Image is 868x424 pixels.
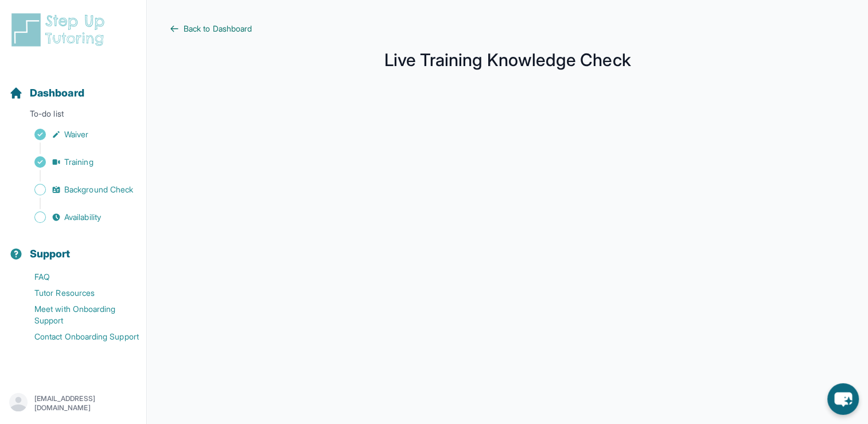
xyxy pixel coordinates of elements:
[9,182,146,198] a: Background Check
[827,383,859,415] button: chat-button
[184,23,252,34] span: Back to Dashboard
[9,209,146,225] a: Availability
[64,156,94,168] span: Training
[9,11,111,48] img: logo
[64,184,133,195] span: Background Check
[5,228,142,267] button: Support
[30,85,84,101] span: Dashboard
[9,126,146,142] a: Waiver
[64,211,101,223] span: Availability
[9,154,146,170] a: Training
[5,108,142,124] p: To-do list
[170,53,845,67] h1: Live Training Knowledge Check
[170,23,845,34] a: Back to Dashboard
[9,301,146,329] a: Meet with Onboarding Support
[9,85,84,101] a: Dashboard
[9,393,137,414] button: [EMAIL_ADDRESS][DOMAIN_NAME]
[9,269,146,285] a: FAQ
[9,329,146,345] a: Contact Onboarding Support
[34,394,137,413] p: [EMAIL_ADDRESS][DOMAIN_NAME]
[64,129,88,140] span: Waiver
[5,67,142,106] button: Dashboard
[9,285,146,301] a: Tutor Resources
[30,246,71,262] span: Support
